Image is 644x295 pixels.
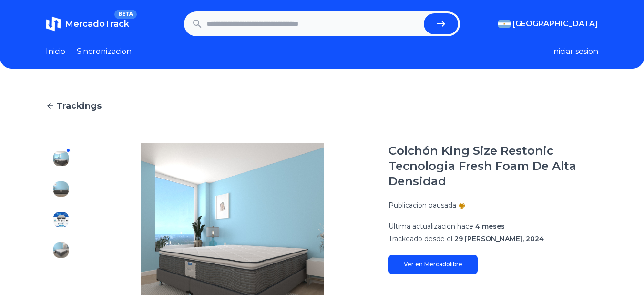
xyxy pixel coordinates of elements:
span: 4 meses [475,222,505,231]
img: Colchón King Size Restonic Tecnologia Fresh Foam De Alta Densidad [53,151,69,166]
span: Trackings [56,99,102,113]
span: Ultima actualizacion hace [388,222,473,231]
a: Trackings [46,99,598,113]
a: MercadoTrackBETA [46,16,129,32]
img: Colchón King Size Restonic Tecnologia Fresh Foam De Alta Densidad [53,242,69,258]
span: BETA [114,10,137,19]
img: Argentina [498,20,511,28]
img: Colchón King Size Restonic Tecnologia Fresh Foam De Alta Densidad [53,181,69,197]
img: Colchón King Size Restonic Tecnologia Fresh Foam De Alta Densidad [53,273,69,288]
img: MercadoTrack [46,16,61,32]
span: MercadoTrack [65,19,129,29]
button: [GEOGRAPHIC_DATA] [498,18,598,30]
span: [GEOGRAPHIC_DATA] [512,18,598,30]
a: Inicio [46,46,65,57]
img: Colchón King Size Restonic Tecnologia Fresh Foam De Alta Densidad [53,212,69,227]
a: Sincronizacion [77,46,132,57]
span: 29 [PERSON_NAME], 2024 [454,234,544,243]
h1: Colchón King Size Restonic Tecnologia Fresh Foam De Alta Densidad [388,143,598,189]
a: Ver en Mercadolibre [388,255,478,274]
p: Publicacion pausada [388,200,456,210]
span: Trackeado desde el [388,234,452,243]
button: Iniciar sesion [551,46,598,57]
